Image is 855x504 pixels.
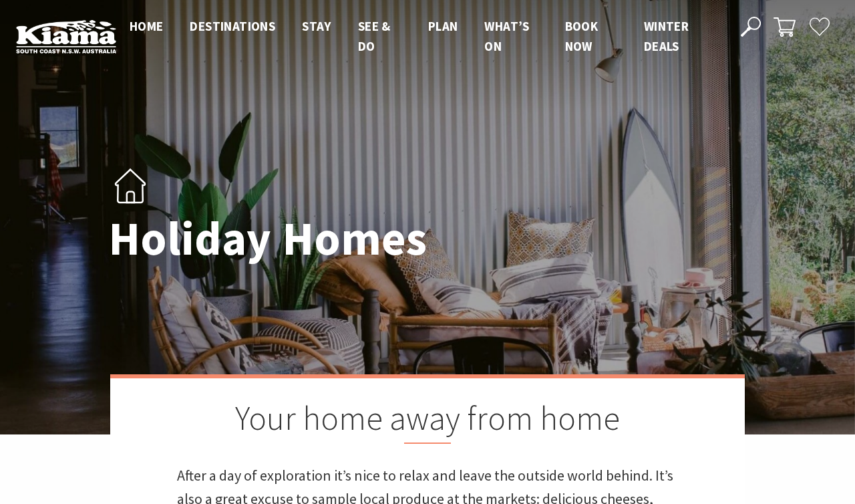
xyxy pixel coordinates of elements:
[190,18,275,34] span: Destinations
[109,213,486,265] h1: Holiday Homes
[16,19,116,54] img: Kiama Logo
[428,18,458,34] span: Plan
[358,18,391,54] span: See & Do
[565,18,598,54] span: Book now
[116,16,726,57] nav: Main Menu
[644,18,689,54] span: Winter Deals
[484,18,529,54] span: What’s On
[130,18,164,34] span: Home
[177,398,678,444] h2: Your home away from home
[302,18,331,34] span: Stay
